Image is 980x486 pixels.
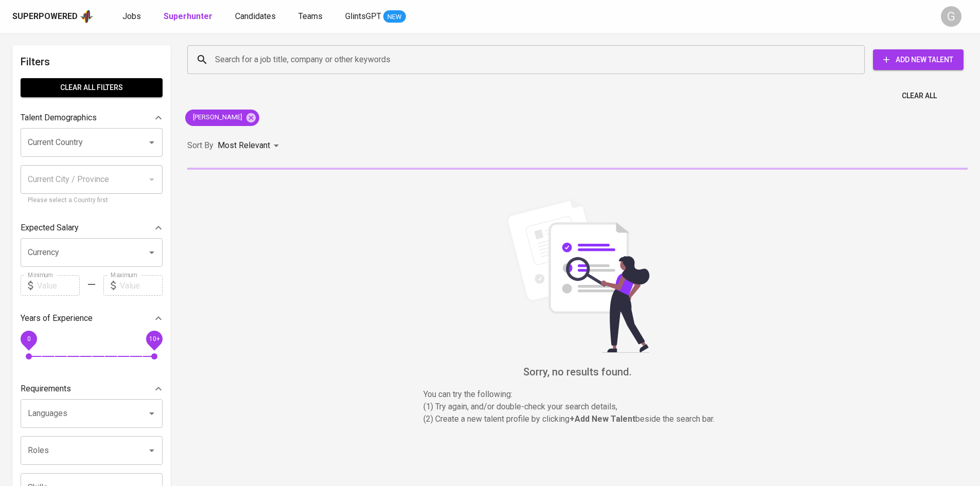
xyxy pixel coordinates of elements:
[21,222,79,234] p: Expected Salary
[501,199,655,353] img: file_searching.svg
[298,10,325,23] a: Teams
[21,53,163,70] h6: Filters
[218,139,270,152] p: Most Relevant
[12,9,94,24] a: Superpoweredapp logo
[218,136,282,155] div: Most Relevant
[423,388,732,401] p: You can try the following :
[149,335,159,343] span: 10+
[145,135,159,150] button: Open
[187,139,213,152] p: Sort By
[21,78,163,97] button: Clear All filters
[873,49,964,70] button: Add New Talent
[145,406,159,421] button: Open
[345,11,381,21] span: GlintsGPT
[423,401,732,413] p: (1) Try again, and/or double-check your search details,
[345,10,406,23] a: GlintsGPT NEW
[122,10,143,23] a: Jobs
[145,245,159,260] button: Open
[423,413,732,425] p: (2) Create a new talent profile by clicking beside the search bar.
[145,443,159,458] button: Open
[185,113,248,122] span: [PERSON_NAME]
[21,218,163,238] div: Expected Salary
[37,275,80,296] input: Value
[298,11,323,21] span: Teams
[122,11,141,21] span: Jobs
[120,275,163,296] input: Value
[12,11,78,23] div: Superpowered
[21,107,163,128] div: Talent Demographics
[21,379,163,399] div: Requirements
[21,383,71,395] p: Requirements
[21,312,93,325] p: Years of Experience
[21,112,97,124] p: Talent Demographics
[235,10,278,23] a: Candidates
[187,364,968,380] h6: Sorry, no results found.
[27,335,30,343] span: 0
[383,12,406,22] span: NEW
[21,308,163,329] div: Years of Experience
[28,195,155,206] p: Please select a Country first
[164,11,212,21] b: Superhunter
[185,110,259,126] div: [PERSON_NAME]
[80,9,94,24] img: app logo
[898,86,941,105] button: Clear All
[881,53,955,66] span: Add New Talent
[164,10,215,23] a: Superhunter
[235,11,276,21] span: Candidates
[941,6,961,27] div: G
[29,81,154,94] span: Clear All filters
[569,414,635,424] b: + Add New Talent
[902,89,937,102] span: Clear All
